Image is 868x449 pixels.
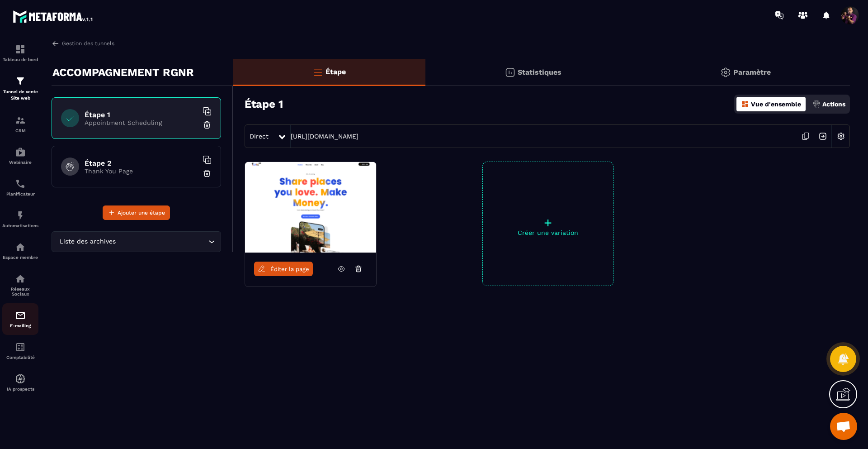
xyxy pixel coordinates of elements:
img: automations [15,210,26,221]
img: automations [15,147,26,158]
p: Tunnel de vente Site web [2,89,38,101]
a: automationsautomationsAutomatisations [2,203,38,235]
a: formationformationCRM [2,108,38,140]
p: Automatisations [2,223,38,228]
h6: Étape 1 [85,110,198,119]
button: Ajouter une étape [103,205,170,220]
img: formation [15,44,26,55]
input: Search for option [118,237,206,247]
a: automationsautomationsWebinaire [2,140,38,172]
p: E-mailing [2,323,38,328]
a: automationsautomationsEspace membre [2,235,38,267]
p: Réseaux Sociaux [2,287,38,296]
img: arrow [52,39,60,48]
img: email [15,310,26,321]
a: Éditer la page [254,262,313,276]
img: bars-o.4a397970.svg [312,67,323,77]
h6: Étape 2 [85,159,198,167]
p: + [483,216,613,229]
a: accountantaccountantComptabilité [2,335,38,367]
h3: Étape 1 [245,98,283,110]
p: Espace membre [2,255,38,260]
p: Statistiques [518,68,561,76]
a: formationformationTableau de bord [2,37,38,69]
p: CRM [2,128,38,133]
p: Webinaire [2,160,38,165]
a: social-networksocial-networkRéseaux Sociaux [2,267,38,303]
img: dashboard-orange.40269519.svg [741,100,749,108]
a: formationformationTunnel de vente Site web [2,69,38,108]
p: Créer une variation [483,229,613,236]
p: Thank You Page [85,167,198,175]
img: actions.d6e523a2.png [812,100,821,108]
p: Paramètre [733,68,771,76]
span: Éditer la page [270,266,309,272]
span: Ajouter une étape [118,208,165,217]
img: setting-w.858f3a88.svg [832,128,849,145]
span: Direct [250,133,269,140]
p: Appointment Scheduling [85,119,198,126]
img: accountant [15,342,26,353]
img: formation [15,115,26,126]
p: Planificateur [2,191,38,196]
span: Liste des archives [57,237,118,247]
p: Vue d'ensemble [751,100,801,108]
img: scheduler [15,178,26,189]
img: stats.20deebd0.svg [505,67,515,78]
p: Étape [325,67,346,76]
div: Ouvrir le chat [830,413,857,440]
img: image [245,162,376,253]
img: trash [203,169,212,178]
img: trash [203,120,212,129]
a: [URL][DOMAIN_NAME] [291,133,359,140]
img: logo [13,8,94,24]
a: schedulerschedulerPlanificateur [2,172,38,203]
img: social-network [15,273,26,284]
img: formation [15,76,26,86]
div: Search for option [52,231,221,252]
img: setting-gr.5f69749f.svg [720,67,731,78]
img: arrow-next.bcc2205e.svg [814,128,831,145]
p: ACCOMPAGNEMENT RGNR [52,63,194,81]
p: Comptabilité [2,355,38,360]
p: IA prospects [2,387,38,392]
a: Gestion des tunnels [52,39,114,48]
img: automations [15,373,26,384]
a: emailemailE-mailing [2,303,38,335]
img: automations [15,242,26,253]
p: Tableau de bord [2,57,38,62]
p: Actions [822,100,845,108]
